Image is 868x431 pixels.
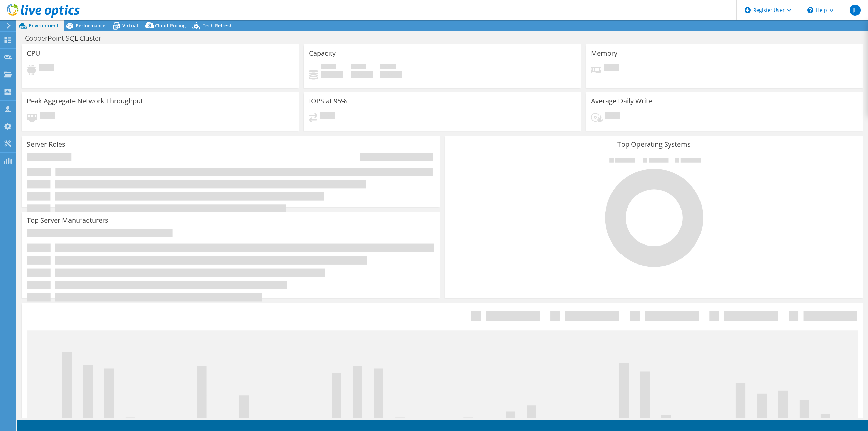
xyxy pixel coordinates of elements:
span: Pending [39,64,54,73]
span: Environment [29,22,59,29]
span: Free [351,64,366,71]
h4: 0 GiB [321,71,343,78]
span: Pending [605,112,620,121]
h3: Top Server Manufacturers [27,217,108,224]
svg: \n [807,7,813,13]
h3: CPU [27,50,40,57]
span: Total [380,64,396,71]
span: Pending [320,112,335,121]
h3: Server Roles [27,141,65,148]
h3: Capacity [309,50,336,57]
span: Cloud Pricing [155,22,186,29]
span: Performance [76,22,105,29]
h3: IOPS at 95% [309,97,347,105]
h3: Top Operating Systems [450,141,858,148]
span: Pending [604,64,619,73]
h3: Average Daily Write [591,97,652,105]
span: Tech Refresh [203,22,233,29]
h3: Peak Aggregate Network Throughput [27,97,143,105]
h1: CopperPoint SQL Cluster [22,35,112,42]
span: Virtual [122,22,138,29]
h4: 0 GiB [351,71,373,78]
span: Used [321,64,336,71]
span: Pending [40,112,55,121]
h4: 0 GiB [380,71,402,78]
h3: Memory [591,50,617,57]
span: JL [850,5,861,16]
